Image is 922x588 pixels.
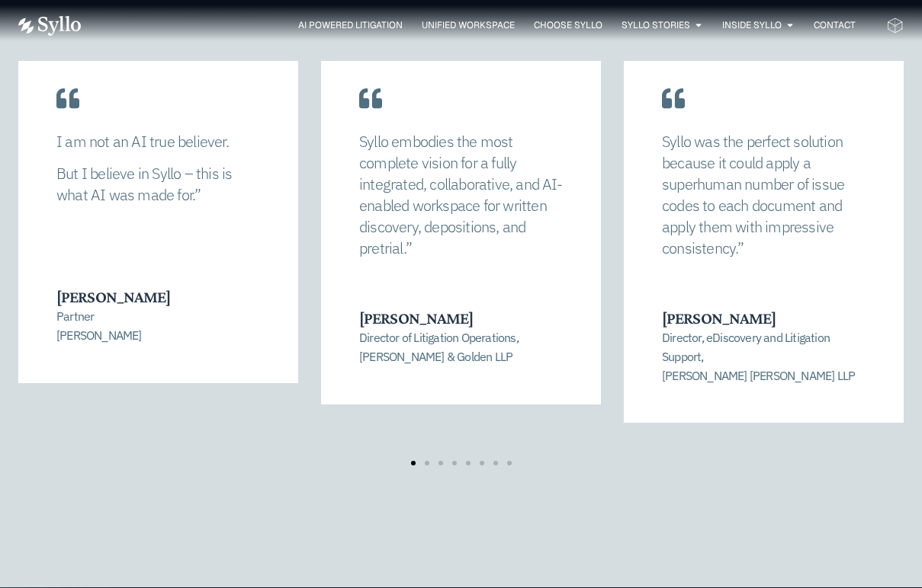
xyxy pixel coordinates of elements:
[662,328,864,385] p: Director, eDiscovery and Litigation Support, [PERSON_NAME] [PERSON_NAME] LLP
[111,18,856,33] div: Menu Toggle
[722,18,782,32] a: Inside Syllo
[507,461,512,465] span: Go to slide 8
[466,461,471,465] span: Go to slide 5
[56,287,259,307] h3: [PERSON_NAME]
[56,131,260,152] p: I am not an AI true believer.
[662,308,864,328] h3: [PERSON_NAME]
[18,16,81,36] img: Vector
[814,18,856,32] a: Contact
[480,461,484,465] span: Go to slide 6
[18,61,298,423] div: 1 / 8
[493,461,498,465] span: Go to slide 7
[622,18,690,32] a: Syllo Stories
[411,461,416,465] span: Go to slide 1
[18,61,904,466] div: Carousel
[624,61,904,423] div: 3 / 8
[56,163,260,206] p: But I believe in Syllo – this is what AI was made for.”
[111,18,856,33] nav: Menu
[534,18,602,32] a: Choose Syllo
[359,328,561,366] p: Director of Litigation Operations, [PERSON_NAME] & Golden LLP
[321,61,601,423] div: 2 / 8
[439,461,443,465] span: Go to slide 3
[662,131,866,259] p: Syllo was the perfect solution because it could apply a superhuman number of issue codes to each ...
[298,18,403,32] a: AI Powered Litigation
[359,308,561,328] h3: [PERSON_NAME]
[452,461,457,465] span: Go to slide 4
[56,307,259,344] p: Partner [PERSON_NAME]
[422,18,515,32] a: Unified Workspace
[425,461,429,465] span: Go to slide 2
[359,131,563,259] p: Syllo embodies the most complete vision for a fully integrated, collaborative, and AI-enabled wor...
